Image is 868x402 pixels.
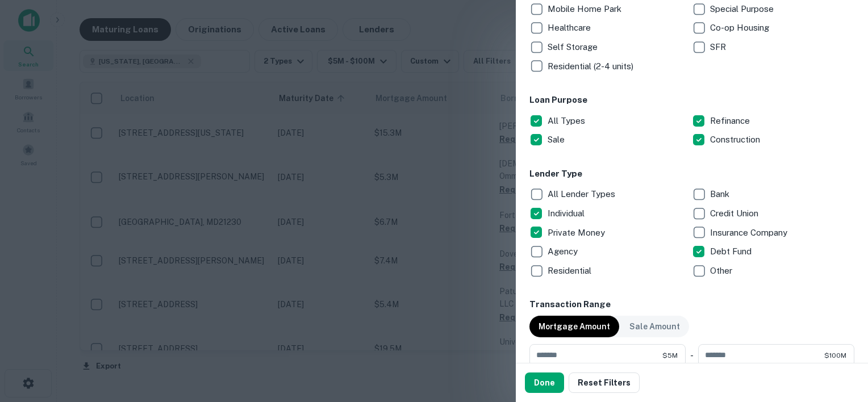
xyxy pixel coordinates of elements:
[539,320,610,333] p: Mortgage Amount
[548,226,607,240] p: Private Money
[710,226,790,240] p: Insurance Company
[548,207,587,220] p: Individual
[710,114,752,128] p: Refinance
[710,187,732,201] p: Bank
[548,40,600,54] p: Self Storage
[548,2,624,16] p: Mobile Home Park
[710,133,762,146] p: Construction
[529,94,854,107] h6: Loan Purpose
[529,167,854,181] h6: Lender Type
[548,264,594,278] p: Residential
[548,133,567,146] p: Sale
[525,372,564,393] button: Done
[710,245,754,258] p: Debt Fund
[629,320,680,333] p: Sale Amount
[690,344,694,367] div: -
[548,245,580,258] p: Agency
[548,187,617,201] p: All Lender Types
[710,2,776,16] p: Special Purpose
[662,350,678,361] span: $5M
[529,298,854,311] h6: Transaction Range
[548,60,636,73] p: Residential (2-4 units)
[710,207,761,220] p: Credit Union
[548,114,587,128] p: All Types
[811,311,868,366] iframe: Chat Widget
[569,372,640,393] button: Reset Filters
[710,264,735,278] p: Other
[710,21,771,35] p: Co-op Housing
[710,40,728,54] p: SFR
[548,21,593,35] p: Healthcare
